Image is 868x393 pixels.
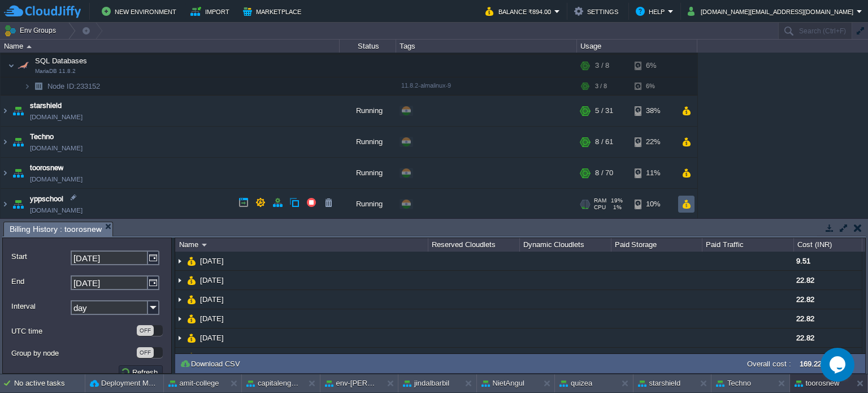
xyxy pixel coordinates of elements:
span: CPU [594,204,606,211]
span: 22.82 [796,276,814,284]
div: OFF [137,347,154,358]
span: 19% [611,197,623,204]
div: No active tasks [14,374,85,392]
a: yppschool [30,193,63,205]
img: AMDAwAAAACH5BAEAAAAALAAAAAABAAEAAAICRAEAOw== [10,189,26,219]
img: AMDAwAAAACH5BAEAAAAALAAAAAABAAEAAAICRAEAOw== [1,158,10,188]
span: Node ID: [47,82,76,90]
label: Interval [11,300,70,312]
span: 22.82 [796,334,814,342]
img: AMDAwAAAACH5BAEAAAAALAAAAAABAAEAAAICRAEAOw== [187,348,196,366]
span: 11.8.2-almalinux-9 [401,82,451,89]
div: Cost (INR) [795,238,862,252]
a: [DOMAIN_NAME] [30,174,83,185]
span: 9.51 [796,257,810,265]
a: [DATE] [199,295,225,304]
div: Name [176,238,428,252]
img: AMDAwAAAACH5BAEAAAAALAAAAAABAAEAAAICRAEAOw== [175,252,184,270]
label: Overall cost : [747,360,791,368]
img: AMDAwAAAACH5BAEAAAAALAAAAAABAAEAAAICRAEAOw== [187,329,196,347]
div: Reserved Cloudlets [429,238,519,252]
button: Marketplace [243,5,305,18]
div: Name [1,40,339,53]
img: AMDAwAAAACH5BAEAAAAALAAAAAABAAEAAAICRAEAOw== [175,309,184,328]
button: toorosnew [795,378,840,389]
a: [DOMAIN_NAME] [30,111,83,123]
img: AMDAwAAAACH5BAEAAAAALAAAAAABAAEAAAICRAEAOw== [10,96,26,126]
div: 8 / 70 [595,158,613,188]
img: AMDAwAAAACH5BAEAAAAALAAAAAABAAEAAAICRAEAOw== [1,189,10,219]
img: AMDAwAAAACH5BAEAAAAALAAAAAABAAEAAAICRAEAOw== [31,77,46,95]
img: AMDAwAAAACH5BAEAAAAALAAAAAABAAEAAAICRAEAOw== [10,158,26,188]
label: UTC time [11,325,136,337]
a: [DATE] [199,314,225,323]
div: 11% [635,158,671,188]
img: AMDAwAAAACH5BAEAAAAALAAAAAABAAEAAAICRAEAOw== [175,329,184,347]
span: RAM [594,197,606,204]
a: starshield [30,100,62,111]
button: Deployment Manager [90,378,159,389]
button: Balance ₹894.00 [485,5,554,18]
img: AMDAwAAAACH5BAEAAAAALAAAAAABAAEAAAICRAEAOw== [187,252,196,270]
img: AMDAwAAAACH5BAEAAAAALAAAAAABAAEAAAICRAEAOw== [8,54,15,77]
label: Start [11,251,70,262]
span: 233152 [46,81,102,91]
div: OFF [137,325,154,336]
img: AMDAwAAAACH5BAEAAAAALAAAAAABAAEAAAICRAEAOw== [1,96,10,126]
img: AMDAwAAAACH5BAEAAAAALAAAAAABAAEAAAICRAEAOw== [27,45,32,48]
div: Usage [578,40,697,53]
span: 22.82 [796,295,814,304]
img: AMDAwAAAACH5BAEAAAAALAAAAAABAAEAAAICRAEAOw== [24,77,31,95]
button: Settings [574,5,622,18]
img: AMDAwAAAACH5BAEAAAAALAAAAAABAAEAAAICRAEAOw== [175,271,184,290]
img: AMDAwAAAACH5BAEAAAAALAAAAAABAAEAAAICRAEAOw== [187,271,196,290]
div: Paid Traffic [703,238,793,252]
img: AMDAwAAAACH5BAEAAAAALAAAAAABAAEAAAICRAEAOw== [15,54,31,77]
div: Running [340,189,396,219]
a: [DATE] [199,352,225,362]
img: AMDAwAAAACH5BAEAAAAALAAAAAABAAEAAAICRAEAOw== [187,290,196,309]
div: Tags [397,40,576,53]
iframe: chat widget [821,348,857,382]
a: Node ID:233152 [46,81,102,91]
button: NietAngul [481,378,524,389]
a: [DATE] [199,333,225,343]
button: quizea [559,378,592,389]
a: SQL DatabasesMariaDB 11.8.2 [34,57,89,65]
button: Techno [716,378,751,389]
button: env-[PERSON_NAME]-test [325,378,379,389]
img: AMDAwAAAACH5BAEAAAAALAAAAAABAAEAAAICRAEAOw== [175,348,184,366]
button: capitalengineeringcollege [246,378,300,389]
img: AMDAwAAAACH5BAEAAAAALAAAAAABAAEAAAICRAEAOw== [10,127,26,157]
button: starshield [638,378,681,389]
span: Techno [30,131,54,142]
a: [DATE] [199,256,225,266]
div: Dynamic Cloudlets [520,238,611,252]
span: 1% [610,204,622,211]
a: toorosnew [30,162,63,174]
div: Paid Storage [612,238,702,252]
img: AMDAwAAAACH5BAEAAAAALAAAAAABAAEAAAICRAEAOw== [187,309,196,328]
div: Status [340,40,396,53]
div: Running [340,158,396,188]
a: [DOMAIN_NAME] [30,142,83,154]
div: Running [340,127,396,157]
button: Env Groups [4,23,60,38]
span: MariaDB 11.8.2 [35,68,76,75]
span: 22.82 [796,353,814,361]
div: 8 / 61 [595,127,613,157]
span: 22.82 [796,314,814,323]
a: [DATE] [199,275,225,285]
span: Billing History : toorosnew [10,222,102,236]
div: 3 / 8 [595,77,607,95]
div: 38% [635,96,671,126]
div: Running [340,96,396,126]
div: 5 / 31 [595,96,613,126]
